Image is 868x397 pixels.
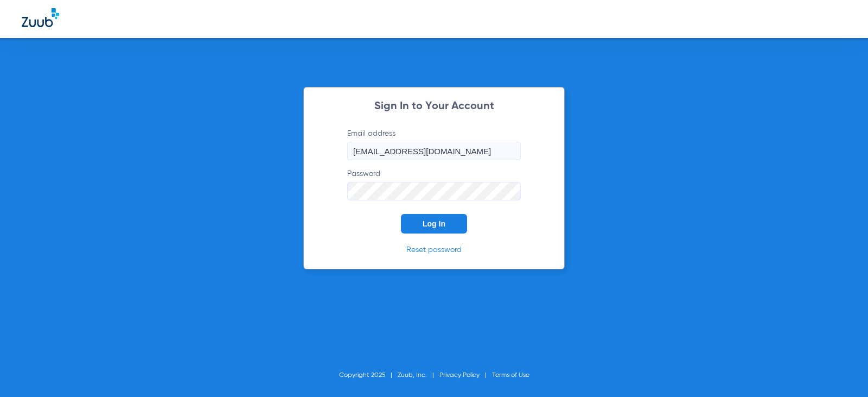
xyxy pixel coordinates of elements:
[423,219,445,228] span: Log In
[347,128,521,160] label: Email address
[331,101,537,112] h2: Sign In to Your Account
[347,142,521,160] input: Email address
[439,372,480,379] a: Privacy Policy
[401,214,467,234] button: Log In
[406,246,462,254] a: Reset password
[22,8,59,27] img: Zuub Logo
[398,370,439,381] li: Zuub, Inc.
[347,168,521,200] label: Password
[492,372,529,379] a: Terms of Use
[339,370,398,381] li: Copyright 2025
[814,345,868,397] iframe: Chat Widget
[347,182,521,200] input: Password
